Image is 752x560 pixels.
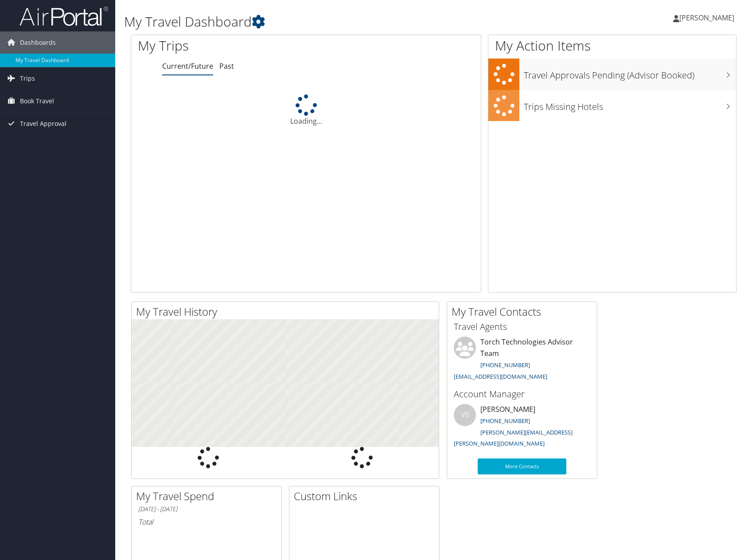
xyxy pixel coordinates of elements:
span: Book Travel [20,90,54,112]
h2: My Travel Contacts [452,304,597,319]
a: Current/Future [162,61,213,71]
h6: [DATE] - [DATE] [138,505,275,513]
h3: Trips Missing Hotels [524,96,736,113]
a: [PERSON_NAME] [673,4,743,31]
div: VB [454,404,476,426]
li: [PERSON_NAME] [449,404,595,451]
a: Trips Missing Hotels [488,90,736,121]
span: Trips [20,67,35,90]
h2: Custom Links [294,489,439,504]
h2: My Travel History [136,304,439,319]
a: [EMAIL_ADDRESS][DOMAIN_NAME] [454,372,547,380]
h6: Total [138,517,275,527]
h3: Travel Approvals Pending (Advisor Booked) [524,65,736,82]
a: [PHONE_NUMBER] [480,361,530,369]
span: Dashboards [20,31,56,54]
span: [PERSON_NAME] [679,13,734,23]
div: Loading... [131,94,481,126]
h1: My Trips [138,36,328,55]
h1: My Travel Dashboard [124,12,537,31]
a: Past [219,61,234,71]
a: More Contacts [478,458,566,474]
h1: My Action Items [488,36,736,55]
a: Travel Approvals Pending (Advisor Booked) [488,59,736,90]
h3: Account Manager [454,388,590,400]
a: [PHONE_NUMBER] [480,417,530,425]
h3: Travel Agents [454,321,590,333]
img: airportal-logo.png [19,6,108,27]
li: Torch Technologies Advisor Team [449,337,595,384]
h2: My Travel Spend [136,489,281,504]
a: [PERSON_NAME][EMAIL_ADDRESS][PERSON_NAME][DOMAIN_NAME] [454,428,573,448]
span: Travel Approval [20,113,66,135]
